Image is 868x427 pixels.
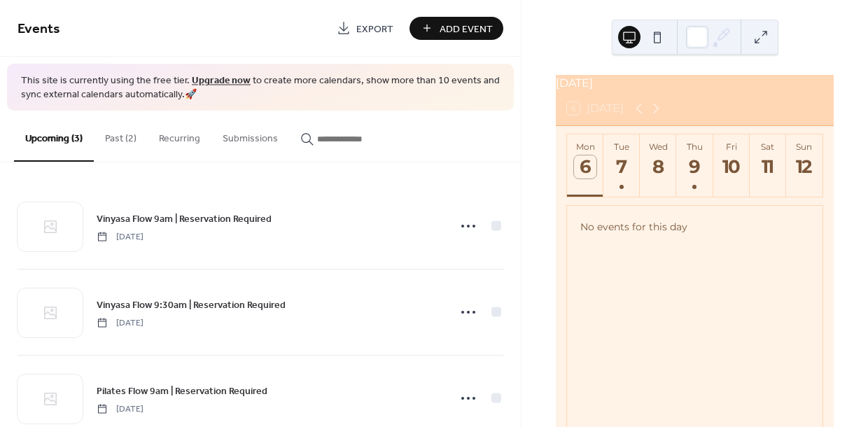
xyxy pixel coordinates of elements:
a: Vinyasa Flow 9:30am | Reservation Required [97,297,286,313]
button: Sun12 [786,134,822,197]
div: 8 [647,155,670,178]
span: Vinyasa Flow 9am | Reservation Required [97,211,272,226]
button: Wed8 [640,134,676,197]
div: Wed [644,141,672,152]
button: Sat11 [750,134,786,197]
span: Events [17,15,60,43]
span: [DATE] [97,402,143,415]
span: This site is currently using the free tier. to create more calendars, show more than 10 events an... [21,74,500,101]
button: Recurring [148,111,211,160]
div: Fri [717,141,745,152]
span: Vinyasa Flow 9:30am | Reservation Required [97,297,286,312]
button: Upcoming (3) [14,111,94,162]
div: Sat [754,141,782,152]
button: Mon6 [567,134,603,197]
button: Submissions [211,111,289,160]
button: Fri10 [713,134,750,197]
button: Add Event [409,17,503,40]
button: Thu9 [676,134,713,197]
div: 7 [610,155,633,178]
a: Export [326,17,404,40]
div: 10 [720,155,743,178]
button: Past (2) [94,111,148,160]
div: 11 [757,155,780,178]
div: 6 [574,155,597,178]
div: Tue [608,141,636,152]
a: Upgrade now [192,71,251,90]
div: [DATE] [556,75,834,92]
span: Add Event [440,22,493,36]
span: Export [356,22,393,36]
span: [DATE] [97,316,143,329]
div: Sun [790,141,818,152]
button: Tue7 [603,134,640,197]
span: [DATE] [97,230,143,243]
div: 12 [793,155,816,178]
div: Mon [571,141,599,152]
div: Thu [680,141,708,152]
a: Pilates Flow 9am | Reservation Required [97,383,267,399]
div: 9 [683,155,706,178]
div: No events for this day [569,211,821,243]
a: Vinyasa Flow 9am | Reservation Required [97,211,272,227]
